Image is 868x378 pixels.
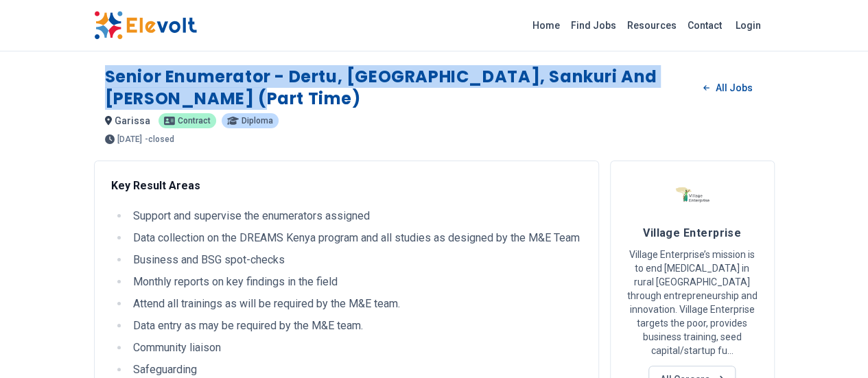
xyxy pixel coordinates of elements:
[622,14,682,36] a: Resources
[145,135,174,143] p: - closed
[111,179,200,192] strong: Key Result Areas
[178,117,211,125] span: Contract
[727,12,769,39] a: Login
[682,14,727,36] a: Contact
[94,11,197,40] img: Elevolt
[129,362,582,378] li: Safeguarding
[129,208,582,224] li: Support and supervise the enumerators assigned
[115,115,150,126] span: garissa
[565,14,622,36] a: Find Jobs
[627,248,758,357] p: Village Enterprise’s mission is to end [MEDICAL_DATA] in rural [GEOGRAPHIC_DATA] through entrepre...
[527,14,565,36] a: Home
[129,340,582,356] li: Community liaison
[105,66,693,110] h1: Senior Enumerator - Dertu, [GEOGRAPHIC_DATA], Sankuri and [PERSON_NAME] (Part Time)
[643,226,741,239] span: Village Enterprise
[129,274,582,290] li: Monthly reports on key findings in the field
[129,230,582,246] li: Data collection on the DREAMS Kenya program and all studies as designed by the M&E Team
[117,135,142,143] span: [DATE]
[675,178,709,212] img: Village Enterprise
[129,296,582,312] li: Attend all trainings as will be required by the M&E team.
[242,117,273,125] span: Diploma
[129,318,582,334] li: Data entry as may be required by the M&E team.
[692,78,763,98] a: All Jobs
[129,252,582,268] li: Business and BSG spot-checks
[799,312,868,378] iframe: Chat Widget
